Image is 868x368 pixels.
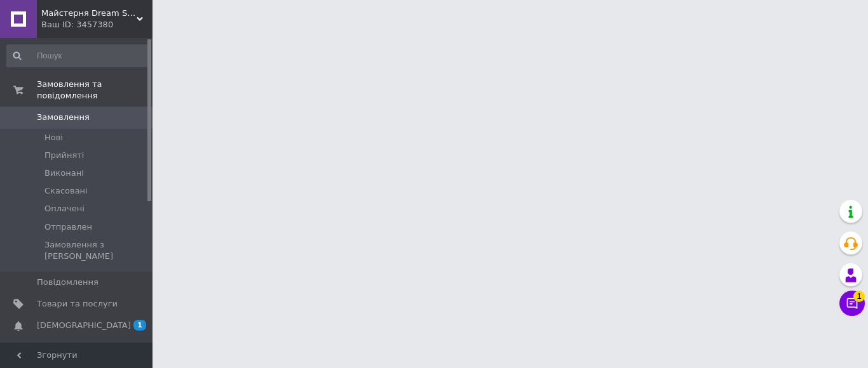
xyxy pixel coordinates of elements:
span: Прийняті [44,150,84,161]
span: 1 [853,291,865,302]
span: Майстерня Dream Studio [41,8,137,19]
span: Нові [44,132,63,143]
span: Замовлення та повідомлення [37,79,153,102]
span: Повідомлення [37,277,98,288]
span: Скасовані [44,185,88,197]
button: Чат з покупцем1 [839,291,865,316]
span: Оплачені [44,203,85,214]
div: Ваш ID: 3457380 [41,19,153,30]
span: Товари та послуги [37,298,118,310]
span: 1 [133,320,146,331]
span: Показники роботи компанії [37,342,118,365]
input: Пошук [6,44,150,67]
span: Отправлен [44,221,92,233]
span: Замовлення [37,112,90,123]
span: Замовлення з [PERSON_NAME] [44,239,149,262]
span: [DEMOGRAPHIC_DATA] [37,320,131,331]
span: Виконані [44,168,84,179]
